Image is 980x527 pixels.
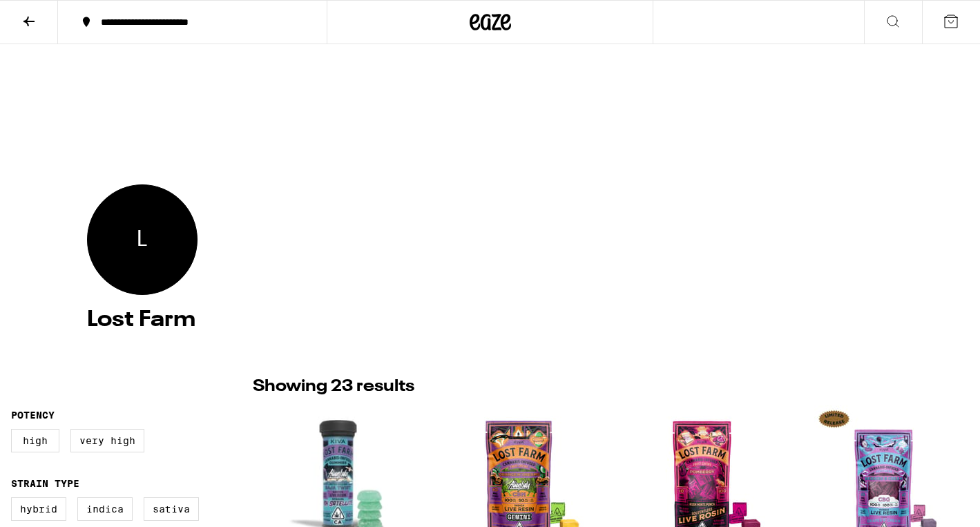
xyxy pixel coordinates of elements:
label: High [11,429,59,452]
p: Showing 23 results [253,375,414,399]
span: Lost Farm [137,224,147,255]
legend: Strain Type [11,478,79,489]
legend: Potency [11,410,55,421]
label: Sativa [144,497,199,521]
label: Very High [70,429,144,452]
h4: Lost Farm [87,309,894,331]
label: Indica [77,497,133,521]
label: Hybrid [11,497,66,521]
